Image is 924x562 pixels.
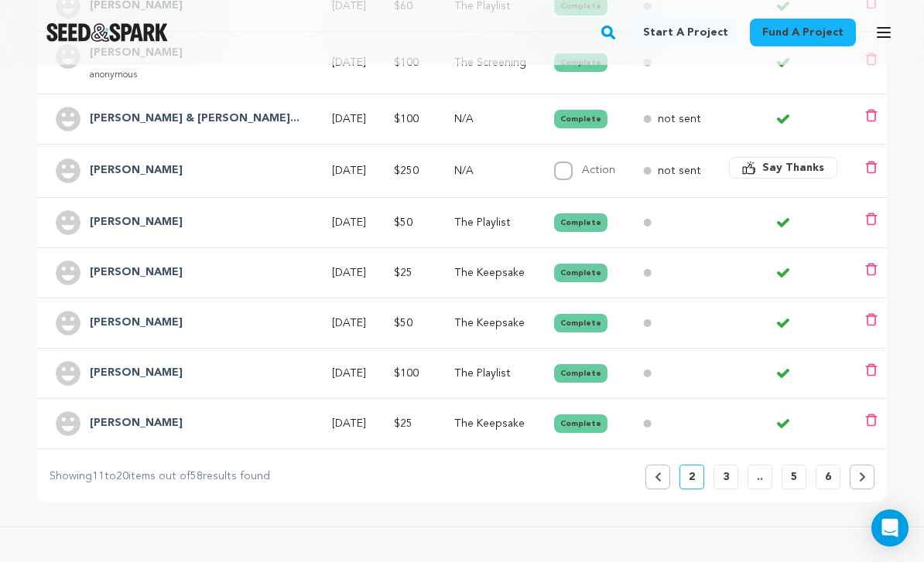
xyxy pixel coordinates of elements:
span: $100 [394,57,419,68]
span: $100 [394,114,419,124]
h4: Vincent Carey [90,162,183,180]
a: Fund a project [750,19,856,46]
p: [DATE] [332,416,366,431]
img: user.png [56,210,80,235]
button: Complete [554,364,607,383]
button: .. [748,465,772,489]
span: 11 [92,471,104,482]
img: user.png [56,107,80,131]
span: $100 [394,368,419,379]
h4: Aimee Miller [90,364,183,383]
button: Complete [554,314,607,332]
p: [DATE] [332,315,366,331]
p: The Playlist [454,366,526,381]
p: not sent [658,163,701,179]
img: user.png [56,411,80,436]
button: Complete [554,110,607,128]
p: 5 [791,469,797,485]
h4: Danielle Iman [90,414,183,433]
p: The Keepsake [454,416,526,431]
p: .. [757,469,763,485]
button: 3 [714,465,738,489]
img: user.png [56,311,80,335]
p: [DATE] [332,163,366,179]
p: anonymous [90,69,183,81]
label: Action [582,165,615,175]
span: Say Thanks [762,160,824,175]
p: [DATE] [332,366,366,381]
span: $50 [394,217,412,228]
div: Open Intercom Messenger [871,509,909,547]
span: 58 [190,471,203,482]
p: not sent [658,111,701,127]
a: Seed&Spark Homepage [46,23,168,42]
img: user.png [56,361,80,386]
p: [DATE] [332,215,366,230]
p: Showing to items out of results found [50,468,270,486]
span: $25 [394,267,412,278]
button: Complete [554,414,607,433]
button: 2 [679,465,704,489]
p: [DATE] [332,265,366,281]
h4: Kurt Reynolds [90,213,183,232]
p: The Playlist [454,215,526,230]
h4: Jordan Millwood [90,314,183,332]
p: [DATE] [332,111,366,127]
p: 6 [825,469,831,485]
span: $25 [394,418,412,429]
button: Complete [554,213,607,232]
button: 6 [816,465,840,489]
span: $50 [394,318,412,329]
a: Start a project [631,19,741,46]
button: Say Thanks [729,157,837,179]
p: 3 [723,469,729,485]
p: The Keepsake [454,315,526,331]
p: N/A [454,111,526,127]
h4: Darline & Ronnie [90,110,299,128]
p: The Keepsake [454,265,526,281]
img: user.png [56,261,80,285]
p: N/A [454,163,526,179]
h4: Sharon Greer [90,264,183,282]
button: 5 [782,465,806,489]
p: 2 [689,469,695,485]
button: Complete [554,264,607,282]
span: 20 [116,471,128,482]
img: Seed&Spark Logo Dark Mode [46,23,168,42]
img: user.png [56,158,80,183]
span: $250 [394,165,419,176]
